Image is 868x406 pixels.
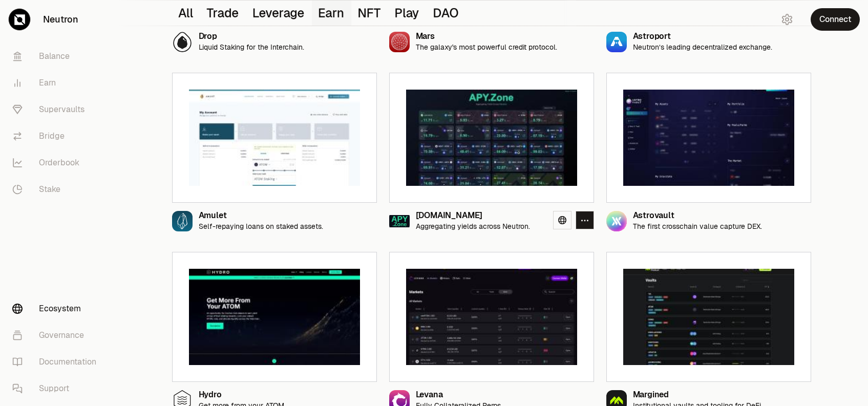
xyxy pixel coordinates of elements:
div: Drop [199,32,304,41]
img: Hydro preview image [189,269,360,365]
div: Levana [416,391,502,399]
div: Mars [416,32,557,41]
img: Astrovault preview image [623,90,794,186]
div: Hydro [199,391,286,399]
a: Earn [4,70,111,96]
button: Earn [312,1,351,26]
img: Amulet preview image [189,90,360,186]
button: Connect [811,8,860,31]
p: Self-repaying loans on staked assets. [199,222,323,231]
button: Trade [200,1,246,26]
a: Ecosystem [4,295,111,322]
button: All [172,1,201,26]
img: Margined preview image [623,269,794,365]
button: Leverage [246,1,312,26]
p: Aggregating yields across Neutron. [416,222,530,231]
div: [DOMAIN_NAME] [416,211,530,220]
p: Neutron’s leading decentralized exchange. [633,43,772,52]
p: The first crosschain value capture DEX. [633,222,762,231]
a: Supervaults [4,96,111,123]
a: Bridge [4,123,111,149]
div: Astroport [633,32,772,41]
a: Orderbook [4,149,111,176]
a: Balance [4,43,111,70]
img: Apy.Zone preview image [406,90,577,186]
button: NFT [351,1,388,26]
p: Liquid Staking for the Interchain. [199,43,304,52]
a: Governance [4,322,111,349]
button: DAO [427,1,466,26]
img: Levana preview image [406,269,577,365]
p: The galaxy's most powerful credit protocol. [416,43,557,52]
div: Astrovault [633,211,762,220]
a: Stake [4,176,111,203]
button: Play [388,1,427,26]
a: Support [4,375,111,402]
a: Documentation [4,349,111,375]
div: Amulet [199,211,323,220]
div: Margined [633,391,763,399]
